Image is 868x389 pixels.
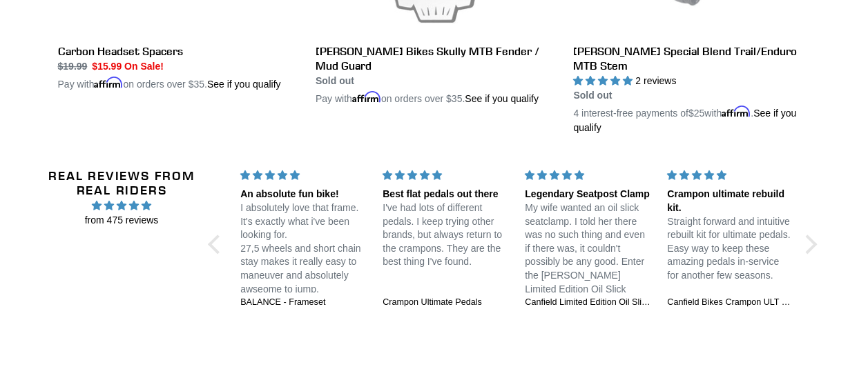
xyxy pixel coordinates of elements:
a: Canfield Limited Edition Oil Slick Seatpost Clamp [525,297,650,309]
div: An absolute fun bike! [240,188,366,201]
div: 5 stars [667,168,793,183]
p: Straight forward and intuitive rebuilt kit for ultimate pedals. Easy way to keep these amazing pe... [667,215,793,283]
a: Canfield Bikes Crampon ULT and MAG Pedal Service Parts [667,297,793,309]
div: Best flat pedals out there [383,188,508,201]
div: Crampon ultimate rebuild kit. [667,188,793,215]
p: I've had lots of different pedals. I keep trying other brands, but always return to the crampons.... [383,201,508,269]
div: 5 stars [383,168,508,183]
div: 5 stars [240,168,366,183]
div: 5 stars [525,168,650,183]
div: Legendary Seatpost Clamp [525,188,650,201]
span: 4.96 stars [44,198,200,213]
h2: Real Reviews from Real Riders [44,168,200,198]
a: Crampon Ultimate Pedals [383,297,508,309]
a: BALANCE - Frameset [240,297,366,309]
span: from 475 reviews [44,213,200,228]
